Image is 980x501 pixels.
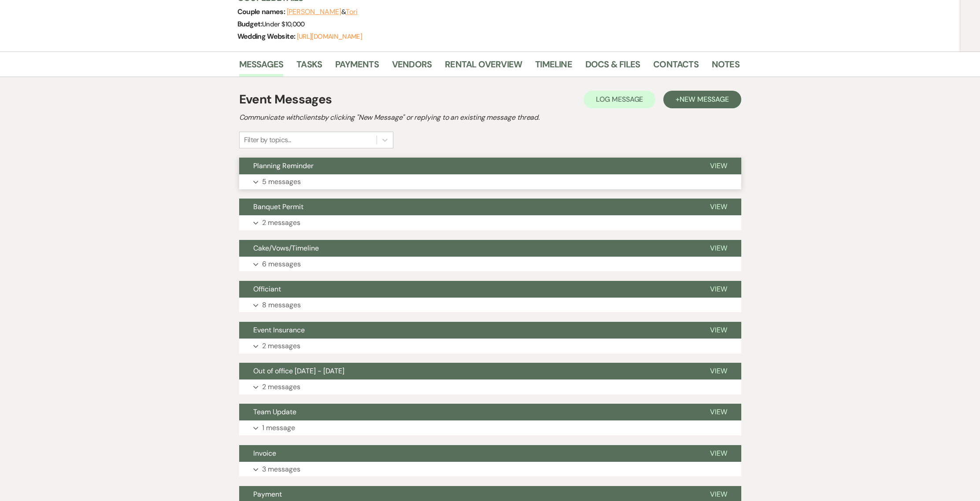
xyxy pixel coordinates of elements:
span: View [710,449,727,458]
p: 6 messages [262,258,301,270]
button: View [696,240,741,257]
a: Docs & Files [585,57,640,77]
button: Team Update [239,404,696,420]
span: Log Message [596,95,643,104]
p: 8 messages [262,299,301,311]
button: Banquet Permit [239,199,696,215]
button: View [696,281,741,298]
span: View [710,366,727,376]
p: 2 messages [262,340,300,352]
span: View [710,161,727,170]
button: Tori [346,8,358,15]
a: Tasks [296,57,322,77]
button: 2 messages [239,339,741,354]
button: View [696,404,741,420]
button: View [696,322,741,339]
span: Under $10,000 [262,20,305,29]
span: Planning Reminder [253,161,314,170]
p: 2 messages [262,217,300,228]
span: Event Insurance [253,325,305,335]
button: Cake/Vows/Timeline [239,240,696,257]
button: Event Insurance [239,322,696,339]
a: Notes [712,57,740,77]
div: Filter by topics... [244,135,291,145]
span: Payment [253,490,282,499]
h2: Communicate with clients by clicking "New Message" or replying to an existing message thread. [239,112,741,123]
button: 1 message [239,420,741,435]
span: View [710,284,727,294]
button: View [696,445,741,462]
button: 8 messages [239,298,741,313]
span: Wedding Website: [237,32,297,41]
span: Couple names: [237,7,287,16]
span: View [710,325,727,335]
span: Out of office [DATE] - [DATE] [253,366,344,376]
a: Messages [239,57,284,77]
button: View [696,199,741,215]
span: Invoice [253,449,276,458]
span: View [710,202,727,211]
button: 6 messages [239,257,741,272]
button: 3 messages [239,462,741,477]
a: Payments [335,57,379,77]
span: Officiant [253,284,281,294]
span: View [710,407,727,416]
p: 2 messages [262,381,300,393]
button: Planning Reminder [239,158,696,174]
a: [URL][DOMAIN_NAME] [297,32,362,41]
button: View [696,158,741,174]
p: 3 messages [262,464,300,475]
button: Invoice [239,445,696,462]
button: Log Message [584,91,655,108]
span: Budget: [237,19,263,29]
a: Vendors [392,57,432,77]
button: 5 messages [239,174,741,189]
span: View [710,243,727,253]
button: 2 messages [239,379,741,394]
span: Team Update [253,407,296,416]
span: Banquet Permit [253,202,303,211]
span: Cake/Vows/Timeline [253,243,319,253]
span: New Message [680,95,729,104]
span: View [710,490,727,499]
a: Timeline [535,57,572,77]
a: Contacts [653,57,699,77]
span: & [287,7,358,16]
a: Rental Overview [445,57,522,77]
button: Officiant [239,281,696,298]
button: +New Message [663,91,741,108]
p: 5 messages [262,176,301,188]
button: Out of office [DATE] - [DATE] [239,363,696,379]
p: 1 message [262,422,295,434]
button: 2 messages [239,215,741,230]
button: [PERSON_NAME] [287,8,341,15]
button: View [696,363,741,379]
h1: Event Messages [239,90,332,109]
